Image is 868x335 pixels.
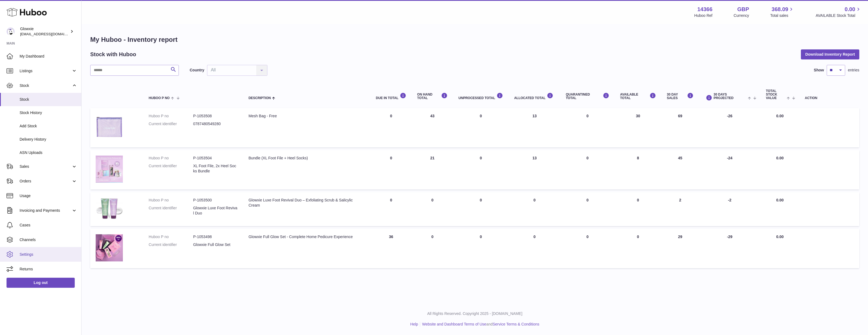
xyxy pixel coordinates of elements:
[149,234,193,239] dt: Huboo P no
[149,113,193,119] dt: Huboo P no
[193,198,238,203] dd: P-1053500
[453,108,509,147] td: 0
[770,6,794,18] a: 368.09 Total sales
[412,229,453,268] td: 0
[248,198,365,208] div: Glowxie Luxe Foot Revival Duo – Exfoliating Scrub & Salicylic Cream
[453,229,509,268] td: 0
[661,108,699,147] td: 69
[90,35,859,44] h1: My Huboo - Inventory report
[816,13,861,18] span: AVAILABLE Stock Total
[248,96,271,100] span: Description
[20,150,77,155] span: ASN Uploads
[694,13,713,18] div: Huboo Ref
[20,26,69,37] div: Glowxie
[801,49,859,59] button: Download Inventory Report
[776,156,783,160] span: 0.00
[699,108,760,147] td: -26
[509,192,560,226] td: 0
[509,108,560,147] td: 13
[149,242,193,247] dt: Current identifier
[20,68,71,74] span: Listings
[766,89,785,100] span: Total stock value
[96,113,123,141] img: product image
[20,83,71,88] span: Stock
[586,114,589,118] span: 0
[193,113,238,119] dd: P-1053508
[370,150,412,189] td: 0
[193,156,238,161] dd: P-1053504
[661,150,699,189] td: 45
[96,156,123,183] img: product image
[615,192,661,226] td: 0
[410,322,418,326] a: Help
[714,93,747,100] span: 30 DAYS PROJECTED
[20,97,77,102] span: Stock
[20,193,77,198] span: Usage
[149,156,193,161] dt: Huboo P no
[566,93,609,100] div: QUARANTINED Total
[20,267,77,272] span: Returns
[737,6,749,13] strong: GBP
[615,150,661,189] td: 8
[420,322,539,327] li: and
[248,234,365,239] div: Glowxie Full Glow Set - Complete Home Pedicure Experience
[816,6,861,18] a: 0.00 AVAILABLE Stock Total
[509,150,560,189] td: 13
[20,124,77,129] span: Add Stock
[667,93,694,100] div: 30 DAY SALES
[493,322,539,326] a: Service Terms & Conditions
[514,93,555,100] div: ALLOCATED Total
[193,234,238,239] dd: P-1053498
[661,192,699,226] td: 2
[90,51,136,58] h2: Stock with Huboo
[149,206,193,216] dt: Current identifier
[20,32,80,36] span: [EMAIL_ADDRESS][DOMAIN_NAME]
[20,208,71,213] span: Invoicing and Payments
[20,179,71,184] span: Orders
[845,6,855,13] span: 0.00
[422,322,486,326] a: Website and Dashboard Terms of Use
[412,108,453,147] td: 43
[20,137,77,142] span: Delivery History
[149,121,193,127] dt: Current identifier
[193,242,238,247] dd: Glowxie Full Glow Set
[370,229,412,268] td: 36
[248,113,365,119] div: Mesh Bag - Free
[509,229,560,268] td: 0
[20,237,77,242] span: Channels
[586,156,589,160] span: 0
[699,192,760,226] td: -2
[776,235,783,239] span: 0.00
[417,93,448,100] div: ON HAND Total
[20,252,77,257] span: Settings
[20,110,77,115] span: Stock History
[814,68,824,73] label: Show
[412,150,453,189] td: 21
[848,68,859,73] span: entries
[699,150,760,189] td: -24
[193,206,238,216] dd: Glowxie Luxe Foot Revival Duo
[248,156,365,161] div: Bundle (XL Foot File + Heel Socks)
[699,229,760,268] td: -29
[149,163,193,174] dt: Current identifier
[772,6,788,13] span: 368.09
[370,108,412,147] td: 0
[586,198,589,202] span: 0
[615,108,661,147] td: 30
[697,6,713,13] strong: 14366
[805,96,854,100] div: Action
[453,192,509,226] td: 0
[770,13,794,18] span: Total sales
[20,164,71,169] span: Sales
[96,198,123,219] img: product image
[20,223,77,228] span: Cases
[190,68,204,73] label: Country
[615,229,661,268] td: 0
[453,150,509,189] td: 0
[376,93,406,100] div: DUE IN TOTAL
[149,198,193,203] dt: Huboo P no
[7,278,75,287] a: Log out
[86,311,864,316] p: All Rights Reserved. Copyright 2025 - [DOMAIN_NAME]
[734,13,749,18] div: Currency
[149,96,170,100] span: Huboo P no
